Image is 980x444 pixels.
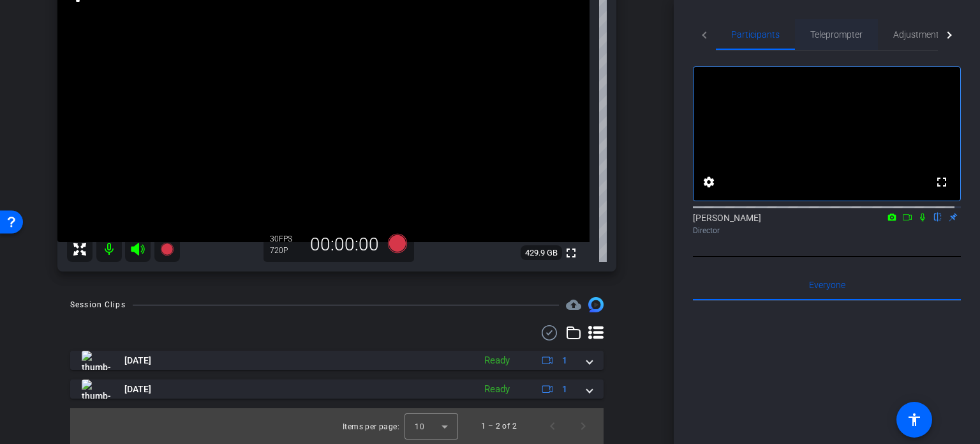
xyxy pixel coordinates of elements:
mat-icon: accessibility [907,412,922,427]
button: Next page [568,411,598,441]
mat-icon: settings [701,174,716,190]
span: Adjustments [893,30,944,39]
div: 00:00:00 [302,234,387,256]
div: Session Clips [70,298,126,311]
span: Everyone [809,280,845,289]
button: Previous page [537,411,568,441]
div: 30 [270,234,302,244]
mat-expansion-panel-header: thumb-nail[DATE]Ready1 [70,379,604,399]
mat-icon: fullscreen [563,245,579,261]
span: Destinations for your clips [566,297,581,312]
img: thumb-nail [82,379,110,399]
span: [DATE] [124,383,151,396]
span: FPS [279,234,292,243]
div: [PERSON_NAME] [693,211,961,236]
mat-icon: flip [930,211,946,222]
div: Ready [478,353,516,368]
span: [DATE] [124,354,151,367]
mat-expansion-panel-header: thumb-nail[DATE]Ready1 [70,351,604,370]
span: 429.9 GB [521,245,562,261]
div: Items per page: [343,420,399,433]
mat-icon: fullscreen [934,174,949,190]
span: 1 [562,383,567,396]
span: Participants [731,30,780,39]
span: 1 [562,354,567,367]
div: Ready [478,382,516,397]
div: 1 – 2 of 2 [481,420,517,433]
div: 720P [270,245,302,256]
img: Session clips [588,297,604,312]
span: Teleprompter [810,30,863,39]
div: Director [693,225,961,236]
img: thumb-nail [82,351,110,370]
mat-icon: cloud_upload [566,297,581,312]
